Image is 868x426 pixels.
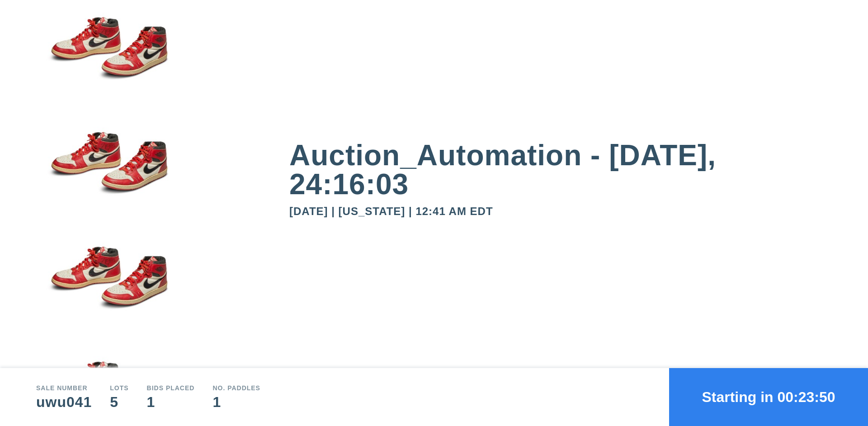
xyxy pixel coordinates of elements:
div: Bids Placed [147,385,195,391]
div: [DATE] | [US_STATE] | 12:41 AM EDT [289,206,832,217]
div: No. Paddles [212,385,260,391]
div: Auction_Automation - [DATE], 24:16:03 [289,141,832,199]
img: small [36,115,181,230]
div: 1 [212,395,260,409]
div: 1 [147,395,195,409]
div: Lots [110,385,128,391]
div: Sale number [36,385,92,391]
button: Starting in 00:23:50 [669,368,868,426]
div: uwu041 [36,395,92,409]
img: small [36,230,181,345]
div: 5 [110,395,128,409]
